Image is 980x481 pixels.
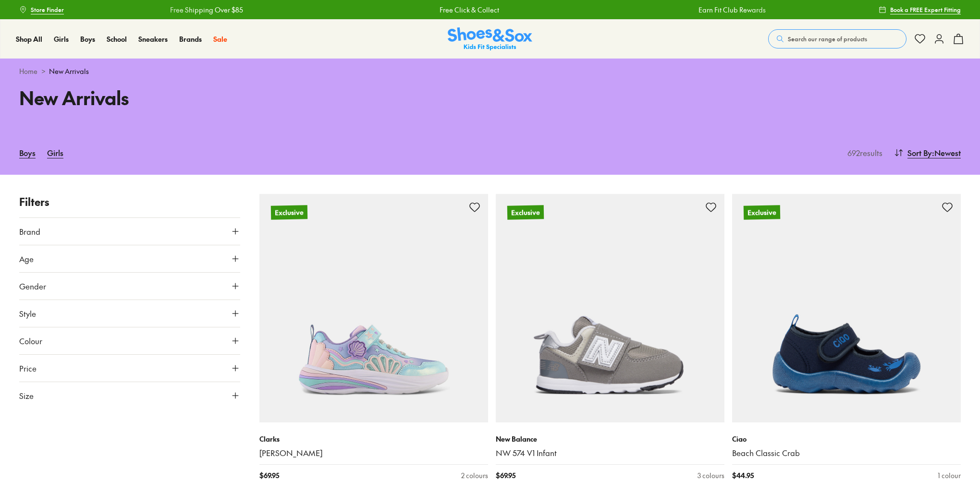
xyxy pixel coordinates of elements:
[890,5,961,14] span: Book a FREE Expert Fitting
[179,34,202,44] span: Brands
[19,382,240,409] button: Size
[879,1,961,18] a: Book a FREE Expert Fitting
[19,66,961,76] div: >
[19,355,240,382] button: Price
[19,273,240,300] button: Gender
[80,34,95,44] span: Boys
[894,142,961,163] button: Sort By:Newest
[31,5,64,14] span: Store Finder
[496,448,724,458] a: NW 574 V1 Infant
[507,205,544,219] p: Exclusive
[19,308,36,319] span: Style
[698,5,765,15] a: Earn Fit Club Rewards
[19,194,240,210] p: Filters
[19,335,42,347] span: Colour
[259,470,279,481] span: $ 69.95
[138,34,168,44] a: Sneakers
[19,1,64,18] a: Store Finder
[49,66,89,76] span: New Arrivals
[19,226,40,237] span: Brand
[259,194,488,422] a: Exclusive
[16,34,42,44] span: Shop All
[448,27,532,51] a: Shoes & Sox
[271,205,307,219] p: Exclusive
[259,448,488,458] a: [PERSON_NAME]
[439,5,499,15] a: Free Click & Collect
[138,34,168,44] span: Sneakers
[16,34,42,44] a: Shop All
[19,253,34,265] span: Age
[19,390,34,401] span: Size
[732,470,754,481] span: $ 44.95
[54,34,69,44] a: Girls
[19,300,240,327] button: Style
[844,147,882,158] p: 692 results
[170,5,243,15] a: Free Shipping Over $85
[732,194,961,422] a: Exclusive
[19,66,37,76] a: Home
[938,470,961,481] div: 1 colour
[768,29,906,48] button: Search our range of products
[732,448,961,458] a: Beach Classic Crab
[448,27,532,51] img: SNS_Logo_Responsive.svg
[19,218,240,245] button: Brand
[698,470,724,481] div: 3 colours
[19,280,46,292] span: Gender
[496,194,724,422] a: Exclusive
[744,205,780,219] p: Exclusive
[732,434,961,444] p: Ciao
[19,84,478,111] h1: New Arrivals
[107,34,127,44] span: School
[47,142,63,163] a: Girls
[907,147,932,158] span: Sort By
[54,34,69,44] span: Girls
[461,470,488,481] div: 2 colours
[213,34,227,44] a: Sale
[107,34,127,44] a: School
[19,245,240,272] button: Age
[213,34,227,44] span: Sale
[259,434,488,444] p: Clarks
[496,470,515,481] span: $ 69.95
[80,34,95,44] a: Boys
[788,35,867,43] span: Search our range of products
[179,34,202,44] a: Brands
[932,147,961,158] span: : Newest
[19,142,36,163] a: Boys
[19,362,37,374] span: Price
[19,327,240,354] button: Colour
[496,434,724,444] p: New Balance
